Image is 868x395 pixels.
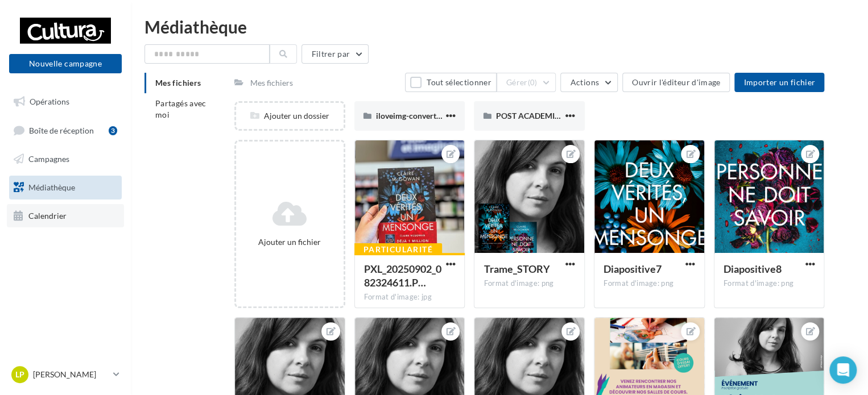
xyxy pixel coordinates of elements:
[250,77,293,89] div: Mes fichiers
[7,176,124,199] a: Médiathèque
[301,44,369,64] button: Filtrer par
[7,147,124,171] a: Campagnes
[483,263,549,275] span: Trame_STORY
[570,77,598,87] span: Actions
[364,292,456,302] div: Format d'image: jpg
[155,78,201,88] span: Mes fichiers
[743,77,815,87] span: Importer un fichier
[364,263,441,289] span: PXL_20250902_082324611.PORTRAIT~2
[109,126,117,135] div: 3
[30,97,69,106] span: Opérations
[528,78,538,87] span: (0)
[495,111,566,120] span: POST ACADEMIE !!
[405,73,496,92] button: Tout sélectionner
[354,243,442,256] div: Particularité
[724,263,782,275] span: Diapositive8
[734,73,824,92] button: Importer un fichier
[604,263,662,275] span: Diapositive7
[7,204,124,228] a: Calendrier
[7,118,124,143] a: Boîte de réception3
[376,111,456,120] span: iloveimg-converted (1)
[497,73,556,92] button: Gérer(0)
[241,236,339,248] div: Ajouter un fichier
[9,54,122,73] button: Nouvelle campagne
[724,278,815,289] div: Format d'image: png
[236,110,344,122] div: Ajouter un dossier
[28,210,67,220] span: Calendrier
[560,73,617,92] button: Actions
[155,98,206,119] span: Partagés avec moi
[9,364,122,385] a: LP [PERSON_NAME]
[29,125,94,135] span: Boîte de réception
[829,356,857,384] div: Open Intercom Messenger
[622,73,730,92] button: Ouvrir l'éditeur d'image
[604,278,695,289] div: Format d'image: png
[483,278,575,289] div: Format d'image: png
[33,369,109,380] p: [PERSON_NAME]
[28,182,75,192] span: Médiathèque
[144,18,854,35] div: Médiathèque
[15,369,24,380] span: LP
[28,154,69,164] span: Campagnes
[7,90,124,114] a: Opérations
